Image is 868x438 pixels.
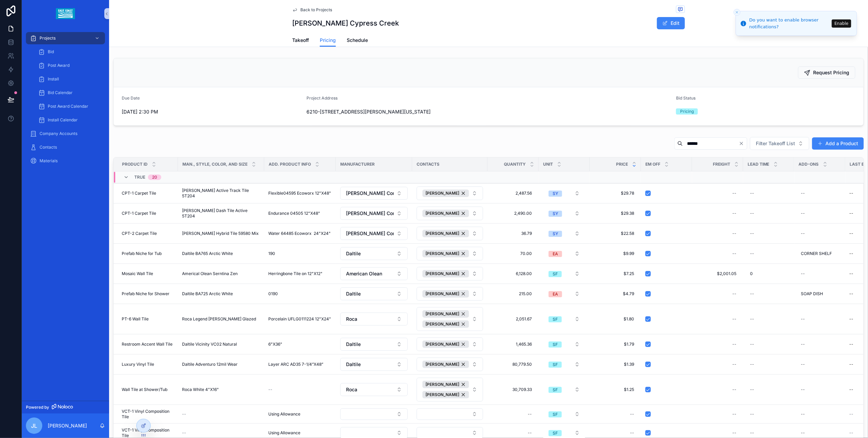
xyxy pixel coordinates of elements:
[34,100,105,112] a: Post Award Calendar
[543,187,585,199] button: Select Button
[756,140,795,147] span: Filter Takeoff List
[340,267,408,280] button: Select Button
[122,191,156,196] span: CPT-1 Carpet Tile
[657,17,685,29] button: Edit
[801,231,805,236] div: --
[422,320,469,328] button: Unselect 318
[346,316,357,322] span: Roca
[713,162,730,167] span: Freight
[347,34,368,48] a: Schedule
[850,411,854,417] span: --
[182,188,260,199] span: [PERSON_NAME] Active Track Tile 5T204
[750,316,754,322] div: --
[543,268,585,280] button: Select Button
[346,341,361,348] span: Daltile
[306,95,338,101] span: Project Address
[597,211,634,216] span: $29.38
[425,321,459,327] span: [PERSON_NAME]
[425,342,459,347] span: [PERSON_NAME]
[48,104,88,109] span: Post Award Calendar
[750,291,754,297] div: --
[850,430,854,436] span: --
[553,430,558,436] div: SF
[597,191,634,196] span: $29.78
[182,316,256,322] span: Roca Legend [PERSON_NAME] Glazed
[680,108,694,115] div: Pricing
[732,411,736,417] div: --
[801,387,805,392] div: --
[748,162,769,167] span: Lead Time
[268,316,331,322] span: Porcelain UFLG0111224 12"X24"
[422,391,469,398] button: Unselect 318
[425,362,459,367] span: [PERSON_NAME]
[850,191,854,196] p: --
[417,247,483,260] button: Select Button
[553,271,558,277] div: SF
[750,342,754,347] div: --
[832,19,851,28] button: Enable
[597,291,634,297] span: $4.79
[340,408,408,420] button: Select Button
[340,227,408,240] button: Select Button
[268,387,272,392] span: --
[850,291,854,297] p: --
[801,211,805,216] div: --
[40,131,77,136] span: Company Accounts
[40,158,58,164] span: Materials
[340,338,408,351] button: Select Button
[182,387,219,392] span: Roca White 4"X16"
[750,411,754,417] div: --
[553,211,558,217] div: SY
[122,362,154,367] span: Luxury Vinyl Tile
[26,141,105,153] a: Contacts
[597,342,634,347] span: $1.79
[34,87,105,99] a: Bid Calendar
[417,207,483,220] button: Select Button
[750,231,754,236] div: --
[732,387,736,392] div: --
[494,362,532,367] span: 80,779.50
[528,411,532,417] div: --
[425,211,459,216] span: [PERSON_NAME]
[801,316,805,322] div: --
[292,34,309,48] a: Takeoff
[732,316,736,322] div: --
[750,137,809,150] button: Select Button
[122,251,162,256] span: Prefab Niche for Tub
[48,117,78,123] span: Install Calendar
[422,250,469,257] button: Unselect 291
[182,430,186,436] span: --
[425,392,459,397] span: [PERSON_NAME]
[630,430,634,436] div: --
[340,187,408,200] button: Select Button
[268,362,323,367] span: Layer ARC AD35 7-1/4”X48”
[739,141,747,146] button: Clear
[801,191,805,196] div: --
[346,250,361,257] span: Daltile
[494,231,532,236] span: 36.79
[425,191,459,196] span: [PERSON_NAME]
[422,361,469,368] button: Unselect 291
[801,291,823,297] span: SOAP DISH
[425,271,459,276] span: [PERSON_NAME]
[494,271,532,276] span: 6,128.00
[300,7,332,13] span: Back to Projects
[850,316,854,322] p: --
[422,210,469,217] button: Unselect 322
[417,337,483,351] button: Select Button
[798,66,855,79] button: Request Pricing
[425,231,459,236] span: [PERSON_NAME]
[182,162,248,167] span: Man., Style, Color, and Size
[122,342,173,347] span: Restroom Accent Wall Tile
[22,401,109,413] a: Powered by
[750,387,754,392] div: --
[494,291,532,297] span: 215.00
[48,90,73,95] span: Bid Calendar
[801,271,805,276] div: --
[417,227,483,240] button: Select Button
[553,387,558,393] div: SF
[122,316,149,322] span: PT-6 Wall Tile
[616,162,628,167] span: Price
[699,271,736,276] span: $2,001.05
[340,313,408,326] button: Select Button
